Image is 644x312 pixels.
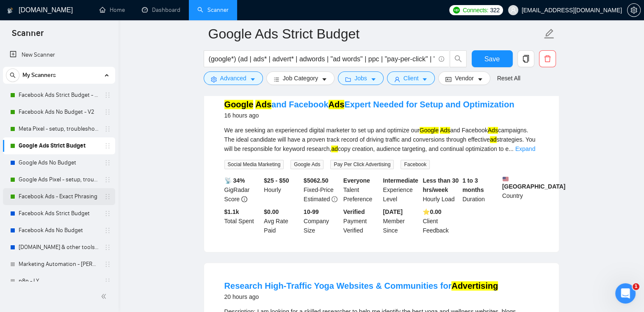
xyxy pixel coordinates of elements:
[627,3,641,17] button: setting
[438,71,490,85] button: idcardVendorcaret-down
[104,142,111,149] span: holder
[343,208,365,215] b: Verified
[463,5,488,15] span: Connects:
[241,196,247,202] span: info-circle
[302,176,342,204] div: Fixed-Price
[274,76,279,82] span: bars
[518,55,534,63] span: copy
[422,76,428,82] span: caret-down
[6,68,19,82] button: search
[19,171,99,188] a: Google Ads Pixel - setup, troubleshooting, tracking
[104,126,111,132] span: holder
[19,222,99,239] a: Facebook Ads No Budget
[220,74,246,83] span: Advanced
[381,207,421,235] div: Member Since
[255,100,271,109] mark: Ads
[338,71,384,85] button: folderJobscaret-down
[100,6,125,14] a: homeHome
[370,76,376,82] span: caret-down
[283,74,318,83] span: Job Category
[345,76,351,82] span: folder
[439,56,444,62] span: info-circle
[440,127,450,134] mark: Ads
[3,47,115,63] li: New Scanner
[615,283,636,304] iframe: Intercom live chat
[19,87,99,104] a: Facebook Ads Strict Budget - V2
[19,154,99,171] a: Google Ads No Budget
[264,208,279,215] b: $0.00
[250,76,256,82] span: caret-down
[500,176,540,204] div: Country
[331,145,338,152] mark: ad
[104,278,111,285] span: holder
[381,176,421,204] div: Experience Level
[477,76,483,82] span: caret-down
[490,136,497,143] mark: ad
[224,281,498,290] a: Research High-Traffic Yoga Websites & Communities forAdvertising
[488,127,498,134] mark: Ads
[329,100,345,109] mark: Ads
[503,176,509,182] img: 🇺🇸
[19,256,99,273] a: Marketing Automation - [PERSON_NAME]
[223,207,263,235] div: Total Spent
[455,74,473,83] span: Vendor
[517,50,534,67] button: copy
[343,177,370,184] b: Everyone
[515,145,535,152] a: Expand
[354,74,367,83] span: Jobs
[342,207,381,235] div: Payment Verified
[387,71,435,85] button: userClientcaret-down
[209,54,435,64] input: Search Freelance Jobs...
[224,126,539,153] div: We are seeking an experienced digital marketer to set up and optimize our and Facebook campaigns....
[104,92,111,99] span: holder
[484,54,500,64] span: Save
[332,196,337,202] span: exclamation-circle
[104,210,111,217] span: holder
[262,176,302,204] div: Hourly
[224,100,254,109] mark: Google
[224,110,514,120] div: 16 hours ago
[450,55,466,63] span: search
[401,160,430,169] span: Facebook
[461,176,500,204] div: Duration
[224,100,514,109] a: Google Adsand FacebookAdsExpert Needed for Setup and Optimization
[423,208,441,215] b: ⭐️ 0.00
[633,283,639,290] span: 1
[262,207,302,235] div: Avg Rate Paid
[5,27,50,45] span: Scanner
[304,196,330,203] span: Estimated
[490,5,499,15] span: 322
[290,160,323,169] span: Google Ads
[22,67,56,84] span: My Scanners
[321,76,327,82] span: caret-down
[224,177,245,184] b: 📡 34%
[502,176,566,190] b: [GEOGRAPHIC_DATA]
[19,188,99,205] a: Facebook Ads - Exact Phrasing
[104,244,111,251] span: holder
[510,7,516,13] span: user
[104,227,111,234] span: holder
[211,76,217,82] span: setting
[19,239,99,256] a: [DOMAIN_NAME] & other tools - [PERSON_NAME]
[19,104,99,120] a: Facebook Ads No Budget - V2
[451,281,498,290] mark: Advertising
[544,28,555,39] span: edit
[19,273,99,290] a: n8n - LY
[224,160,284,169] span: Social Media Marketing
[19,120,99,137] a: Meta Pixel - setup, troubleshooting, tracking
[266,71,334,85] button: barsJob Categorycaret-down
[224,208,239,215] b: $ 1.1k
[627,7,641,14] a: setting
[472,50,513,67] button: Save
[224,292,498,302] div: 20 hours ago
[101,292,109,301] span: double-left
[453,7,460,14] img: upwork-logo.png
[7,4,13,17] img: logo
[445,76,451,82] span: idcard
[302,207,342,235] div: Company Size
[627,7,640,14] span: setting
[304,208,319,215] b: 10-99
[421,176,461,204] div: Hourly Load
[104,261,111,268] span: holder
[394,76,400,82] span: user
